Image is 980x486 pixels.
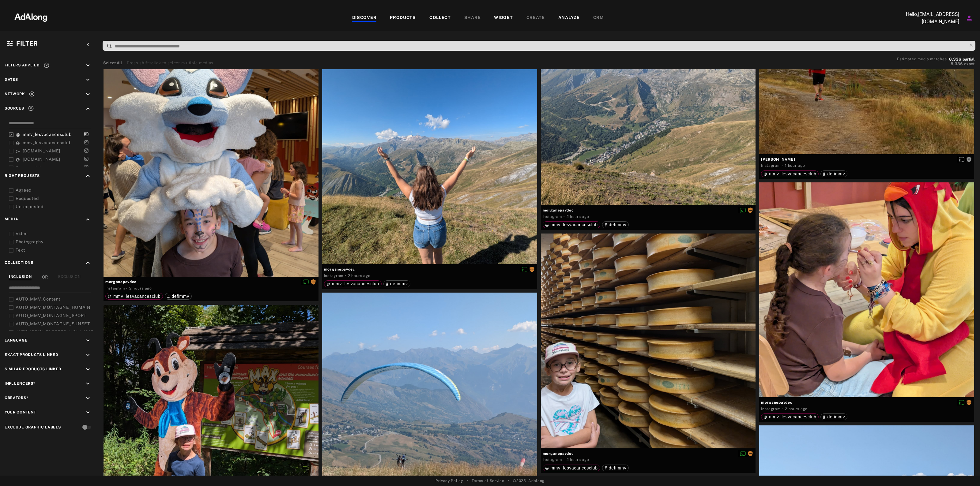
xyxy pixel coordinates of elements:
[543,207,754,213] span: morganepavdec
[5,396,28,400] span: Creators*
[545,222,598,227] div: mmv_lesvacancesclub
[85,77,91,83] i: keyboard_arrow_down
[5,174,40,178] span: Right Requests
[85,260,91,266] i: keyboard_arrow_up
[23,132,71,137] span: mmv_lesvacancesclub
[567,458,589,462] time: 2025-08-21T12:09:30.000Z
[769,171,816,176] span: mmv_lesvacancesclub
[823,415,845,419] div: defimmv
[520,266,529,272] button: Disable diffusion on this media
[558,14,580,22] div: ANALYZE
[85,173,91,179] i: keyboard_arrow_up
[345,273,346,278] span: ·
[551,222,598,227] span: mmv_lesvacancesclub
[593,14,604,22] div: CRM
[348,274,371,278] time: 2025-08-21T12:09:30.000Z
[85,395,91,402] i: keyboard_arrow_down
[301,279,311,285] button: Disable diffusion on this media
[16,305,91,310] span: AUTO_MMV_MONTAGNE_HUMAIN
[567,215,589,219] time: 2025-08-21T12:09:30.000Z
[85,105,91,112] i: keyboard_arrow_up
[563,214,565,219] span: ·
[957,399,966,406] button: Disable diffusion on this media
[85,41,91,48] i: keyboard_arrow_left
[761,400,972,405] span: morganepavdec
[545,466,598,470] div: mmv_lesvacancesclub
[352,14,377,22] div: DISCOVER
[763,415,816,419] div: mmv_lesvacancesclub
[761,157,972,162] span: [PERSON_NAME]
[326,282,379,286] div: mmv_lesvacancesclub
[761,163,780,168] div: Instagram
[105,279,317,285] span: morganepavdec
[16,204,93,210] div: Unrequested
[5,92,25,96] span: Network
[5,217,18,221] span: Media
[16,247,93,253] div: Text
[23,165,42,170] span: mmvclub
[966,157,972,161] span: Rights not requested
[513,478,545,484] span: © 2025 - Adalong
[551,465,598,470] span: mmv_lesvacancesclub
[897,57,948,61] span: Estimated media matches:
[827,171,845,176] span: defimmv
[605,222,627,227] div: defimmv
[738,207,748,213] button: Disable diffusion on this media
[951,62,963,66] span: 8,336
[5,63,40,67] span: Filters applied
[785,163,805,168] time: 2025-08-21T12:26:05.000Z
[761,406,780,412] div: Instagram
[16,40,38,47] span: Filter
[16,195,93,202] div: Requested
[957,156,966,163] button: Enable diffusion on this media
[386,282,408,286] div: defimmv
[827,414,845,419] span: defimmv
[782,406,784,411] span: ·
[58,274,81,280] div: EXCLUSION
[9,274,32,280] div: INCLUSION
[23,148,60,153] span: [DOMAIN_NAME]
[543,214,562,219] div: Instagram
[390,14,416,22] div: PRODUCTS
[769,414,816,419] span: mmv_lesvacancesclub
[113,294,160,299] span: mmv_lesvacancesclub
[324,267,535,272] span: morganepavdec
[748,451,753,455] span: Rights requested
[897,61,974,67] button: 8,336exact
[508,478,510,484] span: •
[311,279,316,284] span: Rights requested
[127,60,213,66] div: Press shift+click to select multiple medias
[563,458,565,462] span: ·
[390,281,408,286] span: defimmv
[42,274,48,280] span: OR
[526,14,545,22] div: CREATE
[16,239,93,245] div: Photography
[4,8,58,26] img: 63233d7d88ed69de3c212112c67096b6.png
[85,216,91,223] i: keyboard_arrow_up
[85,352,91,358] i: keyboard_arrow_down
[543,451,754,456] span: morganepavdec
[126,286,128,291] span: ·
[949,457,980,486] iframe: Chat Widget
[16,230,93,237] div: Video
[949,58,974,61] button: 8,336partial
[748,208,753,212] span: Rights requested
[472,478,504,484] a: Terms of Service
[429,14,451,22] div: COLLECT
[16,187,93,193] div: Agreed
[5,381,35,386] span: Influencers*
[949,457,980,486] div: Widget de chat
[103,60,122,66] button: Select All
[105,286,125,291] div: Instagram
[16,297,60,301] span: AUTO_MMV_Content
[85,62,91,69] i: keyboard_arrow_down
[108,294,160,298] div: mmv_lesvacancesclub
[85,366,91,373] i: keyboard_arrow_down
[5,424,61,430] div: Exclude Graphic Labels
[966,400,972,404] span: Rights requested
[5,410,36,414] span: Your Content
[823,172,845,176] div: defimmv
[5,338,28,342] span: Language
[738,450,748,457] button: Disable diffusion on this media
[5,367,62,371] span: Similar Products Linked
